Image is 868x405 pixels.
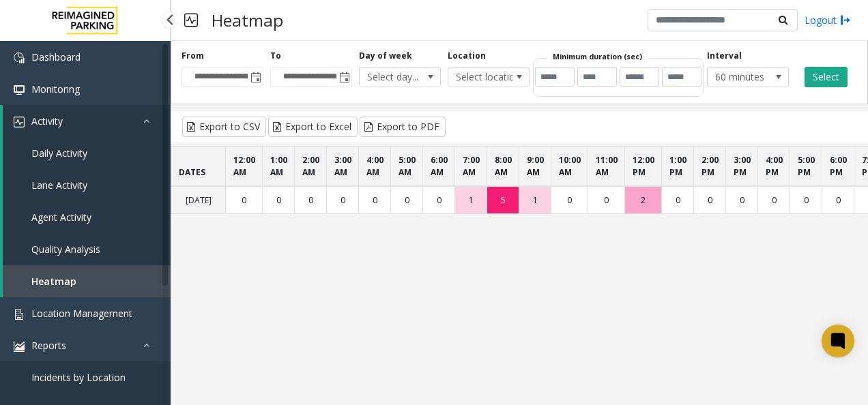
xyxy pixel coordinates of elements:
[790,186,822,214] td: 0
[226,147,263,187] th: 12:00 AM
[694,147,726,187] th: 2:00 PM
[487,147,519,187] th: 8:00 AM
[31,339,66,352] span: Reports
[263,186,295,214] td: 0
[3,137,171,169] a: Daily Activity
[14,341,25,352] img: 'icon'
[3,201,171,233] a: Agent Activity
[359,147,391,187] th: 4:00 AM
[31,50,81,63] span: Dashboard
[31,275,76,288] span: Heatmap
[295,186,327,214] td: 0
[708,67,772,87] span: 60 minutes
[3,233,171,265] a: Quality Analysis
[758,147,790,187] th: 4:00 PM
[226,186,263,214] td: 0
[295,147,327,187] th: 2:00 AM
[268,117,358,137] button: Export to Excel
[551,147,588,187] th: 10:00 AM
[758,186,790,214] td: 0
[3,169,171,201] a: Lane Activity
[336,67,351,87] span: Toggle popup
[588,147,625,187] th: 11:00 AM
[662,186,694,214] td: 0
[182,117,266,137] button: Export to CSV
[822,186,854,214] td: 0
[14,309,25,320] img: 'icon'
[31,82,80,95] span: Monitoring
[360,67,424,87] span: Select day...
[391,147,423,187] th: 5:00 AM
[588,186,625,214] td: 0
[31,211,91,224] span: Agent Activity
[3,105,171,137] a: Activity
[448,50,486,62] label: Location
[519,186,551,214] td: 1
[359,186,391,214] td: 0
[327,147,359,187] th: 3:00 AM
[171,186,226,214] td: [DATE]
[840,13,851,27] img: logout
[662,147,694,187] th: 1:00 PM
[270,50,281,62] label: To
[359,50,412,62] label: Day of week
[822,147,854,187] th: 6:00 PM
[3,265,171,297] a: Heatmap
[455,186,487,214] td: 1
[694,186,726,214] td: 0
[327,186,359,214] td: 0
[448,67,512,87] span: Select location...
[805,67,848,87] button: Select
[391,186,423,214] td: 0
[553,51,642,62] label: Minimum duration (sec)
[726,147,758,187] th: 3:00 PM
[455,147,487,187] th: 7:00 AM
[790,147,822,187] th: 5:00 PM
[487,186,519,214] td: 5
[423,147,455,187] th: 6:00 AM
[726,186,758,214] td: 0
[31,307,132,320] span: Location Management
[625,186,662,214] td: 2
[248,67,263,87] span: Toggle popup
[14,52,25,63] img: 'icon'
[31,147,87,160] span: Daily Activity
[31,371,126,384] span: Incidents by Location
[707,50,742,62] label: Interval
[182,50,204,62] label: From
[423,186,455,214] td: 0
[14,117,25,127] img: 'icon'
[31,115,63,127] span: Activity
[184,3,198,37] img: pageIcon
[31,179,87,192] span: Lane Activity
[263,147,295,187] th: 1:00 AM
[31,243,100,256] span: Quality Analysis
[519,147,551,187] th: 9:00 AM
[14,85,25,95] img: 'icon'
[625,147,662,187] th: 12:00 PM
[551,186,588,214] td: 0
[360,117,446,137] button: Export to PDF
[205,3,290,37] h3: Heatmap
[171,147,226,187] th: DATES
[805,13,851,27] a: Logout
